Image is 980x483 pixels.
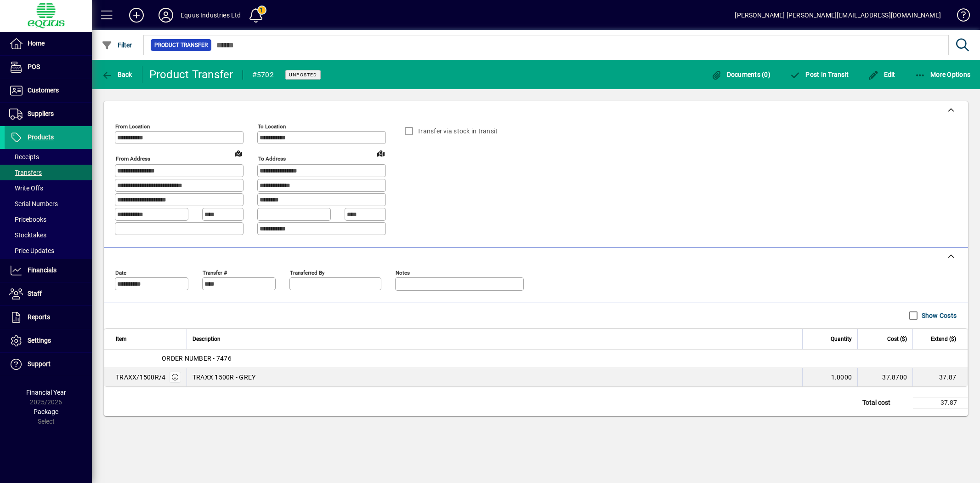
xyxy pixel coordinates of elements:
[374,146,388,161] a: View on map
[203,269,227,276] mat-label: Transfer #
[289,72,317,78] span: Unposted
[116,373,165,382] div: TRAXX/1500R/4
[802,368,857,386] td: 1.0000
[950,2,969,32] a: Knowledge Base
[28,63,40,70] span: POS
[5,212,92,227] a: Pricebooks
[28,337,51,344] span: Settings
[92,66,142,83] app-page-header-button: Back
[5,306,92,329] a: Reports
[99,66,135,83] button: Back
[9,200,58,207] span: Serial Numbers
[5,149,92,165] a: Receipts
[115,269,126,276] mat-label: Date
[290,269,324,276] mat-label: Transferred by
[9,216,46,223] span: Pricebooks
[858,397,913,408] td: Total cost
[5,165,92,180] a: Transfers
[193,373,256,382] span: TRAXX 1500R - GREY
[396,269,410,276] mat-label: Notes
[9,153,39,161] span: Receipts
[34,408,58,415] span: Package
[28,266,57,274] span: Financials
[115,123,150,130] mat-label: From location
[5,32,92,55] a: Home
[735,8,941,23] div: [PERSON_NAME] [PERSON_NAME][EMAIL_ADDRESS][DOMAIN_NAME]
[149,67,233,82] div: Product Transfer
[28,86,59,94] span: Customers
[102,71,132,78] span: Back
[5,353,92,376] a: Support
[231,146,246,161] a: View on map
[104,354,968,363] div: ORDER NUMBER - 7476
[28,290,42,297] span: Staff
[868,71,895,78] span: Edit
[912,66,973,83] button: More Options
[931,334,956,344] span: Extend ($)
[920,311,957,320] label: Show Costs
[9,169,42,176] span: Transfers
[28,40,45,47] span: Home
[5,243,92,259] a: Price Updates
[5,329,92,352] a: Settings
[5,103,92,126] a: Suppliers
[193,334,221,344] span: Description
[28,313,50,321] span: Reports
[252,68,274,82] div: #5702
[9,231,46,239] span: Stocktakes
[5,282,92,305] a: Staff
[5,56,92,79] a: POS
[5,227,92,243] a: Stocktakes
[5,196,92,212] a: Serial Numbers
[28,110,54,117] span: Suppliers
[102,41,132,49] span: Filter
[181,8,241,23] div: Equus Industries Ltd
[5,180,92,196] a: Write Offs
[122,7,151,23] button: Add
[913,397,968,408] td: 37.87
[831,334,852,344] span: Quantity
[708,66,773,83] button: Documents (0)
[711,71,770,78] span: Documents (0)
[866,66,898,83] button: Edit
[154,40,208,50] span: Product Transfer
[790,71,849,78] span: Post In Transit
[915,71,971,78] span: More Options
[9,184,43,192] span: Write Offs
[5,259,92,282] a: Financials
[151,7,181,23] button: Profile
[9,247,54,254] span: Price Updates
[258,123,286,130] mat-label: To location
[26,389,66,396] span: Financial Year
[116,334,127,344] span: Item
[857,368,912,386] td: 37.8700
[887,334,907,344] span: Cost ($)
[99,37,135,53] button: Filter
[912,368,968,386] td: 37.87
[28,133,54,141] span: Products
[28,360,51,368] span: Support
[787,66,851,83] button: Post In Transit
[5,79,92,102] a: Customers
